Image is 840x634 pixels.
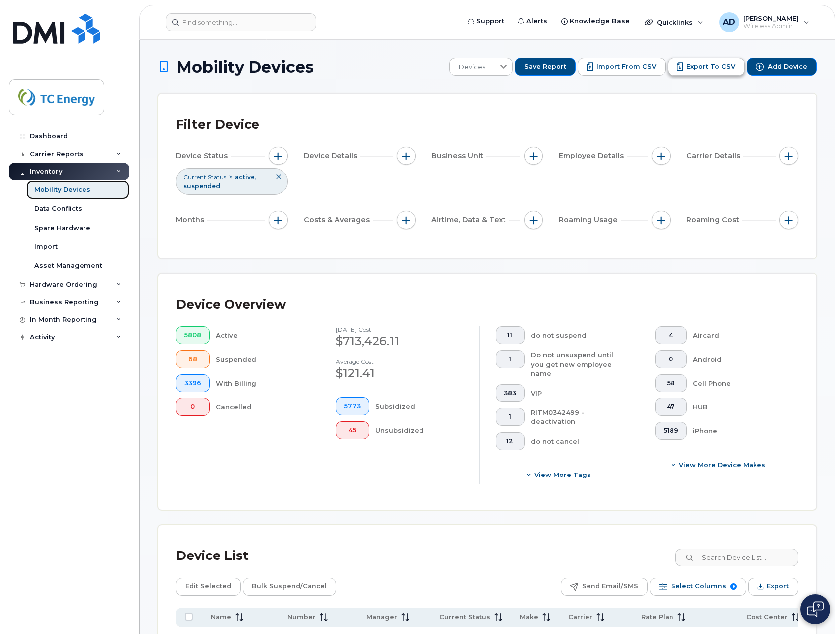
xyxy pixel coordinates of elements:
[375,397,464,415] div: Subsidized
[559,151,627,161] span: Employee Details
[561,578,648,596] button: Send Email/SMS
[176,398,210,416] button: 0
[439,613,490,622] span: Current Status
[730,583,737,590] span: 9
[650,578,746,596] button: Select Columns 9
[176,374,210,392] button: 3396
[686,62,735,71] span: Export to CSV
[176,326,210,344] button: 5808
[767,579,789,594] span: Export
[336,365,463,382] div: $121.41
[531,432,623,450] div: do not cancel
[664,355,678,363] span: 0
[655,350,687,368] button: 0
[287,613,316,622] span: Number
[748,578,798,596] button: Export
[559,215,621,225] span: Roaming Usage
[184,355,201,363] span: 68
[366,613,397,622] span: Manager
[675,549,798,566] input: Search Device List ...
[531,326,623,344] div: do not suspend
[655,456,782,474] button: View More Device Makes
[176,151,231,161] span: Device Status
[336,397,369,415] button: 5773
[504,389,516,397] span: 383
[431,215,509,225] span: Airtime, Data & Text
[176,112,259,138] div: Filter Device
[496,350,525,368] button: 1
[568,613,592,622] span: Carrier
[375,421,464,439] div: Unsubsidized
[336,333,463,350] div: $713,426.11
[336,326,463,333] h4: [DATE] cost
[176,215,207,225] span: Months
[496,466,623,484] button: View more tags
[668,58,745,76] button: Export to CSV
[184,379,201,387] span: 3396
[686,215,742,225] span: Roaming Cost
[176,58,314,76] span: Mobility Devices
[582,579,638,594] span: Send Email/SMS
[496,384,525,402] button: 383
[746,613,788,622] span: Cost Center
[578,58,666,76] button: Import from CSV
[216,374,304,392] div: With Billing
[344,426,361,434] span: 45
[496,408,525,426] button: 1
[641,613,673,622] span: Rate Plan
[664,427,678,435] span: 5189
[216,350,304,368] div: Suspended
[216,398,304,416] div: Cancelled
[515,58,576,76] button: Save Report
[336,358,463,365] h4: Average cost
[524,62,566,71] span: Save Report
[496,326,525,344] button: 11
[531,384,623,402] div: VIP
[664,331,678,339] span: 4
[504,437,516,445] span: 12
[184,331,201,339] span: 5808
[531,408,623,426] div: RITM0342499 - deactivation
[211,613,231,622] span: Name
[228,173,232,181] span: is
[693,350,783,368] div: Android
[671,579,726,594] span: Select Columns
[344,402,361,410] span: 5773
[504,331,516,339] span: 11
[450,58,494,76] span: Devices
[176,350,210,368] button: 68
[252,579,327,594] span: Bulk Suspend/Cancel
[807,601,824,617] img: Open chat
[304,151,360,161] span: Device Details
[693,326,783,344] div: Aircard
[664,379,678,387] span: 58
[183,182,220,190] span: suspended
[693,374,783,392] div: Cell Phone
[531,350,623,378] div: Do not unsuspend until you get new employee name
[176,578,241,596] button: Edit Selected
[504,355,516,363] span: 1
[747,58,817,76] button: Add Device
[243,578,336,596] button: Bulk Suspend/Cancel
[655,398,687,416] button: 47
[596,62,656,71] span: Import from CSV
[235,173,256,181] span: active
[185,579,231,594] span: Edit Selected
[664,403,678,411] span: 47
[183,173,226,181] span: Current Status
[184,403,201,411] span: 0
[679,460,765,470] span: View More Device Makes
[431,151,486,161] span: Business Unit
[176,543,249,569] div: Device List
[655,422,687,440] button: 5189
[534,470,591,479] span: View more tags
[655,374,687,392] button: 58
[655,326,687,344] button: 4
[216,326,304,344] div: Active
[336,421,369,439] button: 45
[693,422,783,440] div: iPhone
[504,413,516,421] span: 1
